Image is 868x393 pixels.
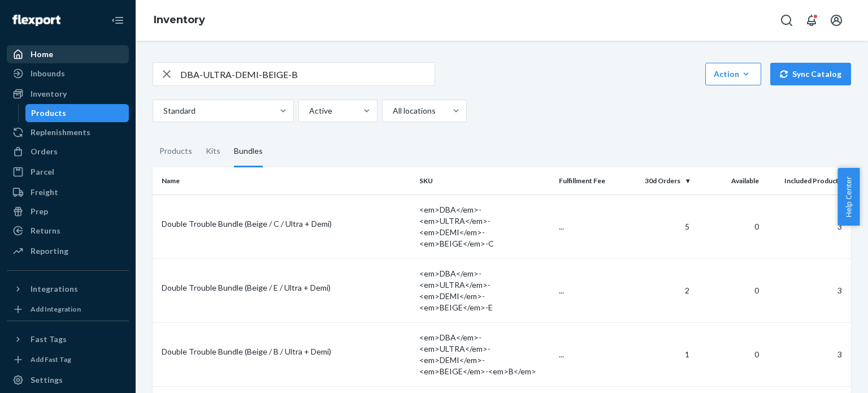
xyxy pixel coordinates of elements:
a: Home [7,45,129,63]
div: Products [31,107,66,119]
div: Home [31,49,53,60]
a: Orders [7,142,129,161]
td: ... [554,258,624,322]
div: Parcel [31,166,54,178]
th: Fulfillment Fee [554,167,624,195]
div: Fast Tags [31,334,67,345]
div: Add Integration [31,304,81,314]
th: 30d Orders [624,167,694,195]
a: Add Integration [7,303,129,316]
a: Products [25,104,129,122]
button: Sync Catalog [770,63,851,85]
div: Integrations [31,283,78,295]
a: Freight [7,183,129,201]
div: Replenishments [31,127,90,138]
td: ... [554,322,624,386]
td: 0 [694,195,764,258]
div: Add Fast Tag [31,355,71,364]
th: Included Products [763,167,851,195]
button: Fast Tags [7,330,129,348]
div: Returns [31,225,60,236]
button: Help Center [837,168,860,226]
div: Double Trouble Bundle (Beige / B / Ultra + Demi) [162,346,410,357]
a: Settings [7,371,129,389]
td: <em>DBA</em>-<em>ULTRA</em>-<em>DEMI</em>-<em>BEIGE</em>-<em>B</em> [415,322,554,386]
a: Returns [7,222,129,240]
a: Inventory [154,14,205,26]
td: 2 [624,258,694,322]
div: Orders [31,146,58,157]
button: Close Navigation [106,9,129,32]
input: Search inventory by name or sku [180,63,435,85]
a: Parcel [7,163,129,181]
div: Inbounds [31,68,65,79]
a: Prep [7,202,129,221]
td: 0 [694,258,764,322]
td: 5 [624,195,694,258]
th: SKU [415,167,554,195]
div: Settings [31,374,63,386]
a: Add Fast Tag [7,353,129,366]
td: 1 [624,322,694,386]
div: Reporting [31,245,68,257]
div: Freight [31,187,58,198]
div: Products [159,136,192,167]
div: Inventory [31,88,67,100]
a: Reporting [7,242,129,260]
img: Flexport logo [12,15,60,26]
a: Replenishments [7,123,129,141]
button: Open notifications [800,9,823,32]
ol: breadcrumbs [145,4,214,37]
td: 3 [763,195,851,258]
td: ... [554,195,624,258]
div: Double Trouble Bundle (Beige / C / Ultra + Demi) [162,218,410,230]
div: Kits [206,136,220,167]
a: Inventory [7,85,129,103]
td: <em>DBA</em>-<em>ULTRA</em>-<em>DEMI</em>-<em>BEIGE</em>-C [415,195,554,258]
button: Open account menu [825,9,848,32]
input: Active [308,105,309,116]
div: Prep [31,206,48,217]
div: Action [714,68,753,80]
input: All locations [392,105,393,116]
button: Integrations [7,280,129,298]
input: Standard [162,105,163,116]
a: Inbounds [7,64,129,83]
th: Available [694,167,764,195]
button: Action [705,63,761,85]
div: Bundles [234,136,263,167]
td: 3 [763,322,851,386]
td: 0 [694,322,764,386]
td: 3 [763,258,851,322]
th: Name [153,167,415,195]
td: <em>DBA</em>-<em>ULTRA</em>-<em>DEMI</em>-<em>BEIGE</em>-E [415,258,554,322]
button: Open Search Box [775,9,798,32]
div: Double Trouble Bundle (Beige / E / Ultra + Demi) [162,282,410,293]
